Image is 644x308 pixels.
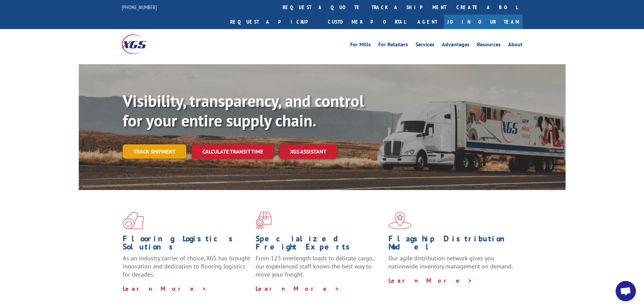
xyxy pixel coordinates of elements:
[279,144,337,159] a: XGS ASSISTANT
[123,90,364,131] b: Visibility, transparency, and control for your entire supply chain.
[192,144,274,159] a: Calculate transit time
[123,212,144,229] img: xgs-icon-total-supply-chain-intelligence-red
[508,42,523,49] a: About
[378,42,408,49] a: For Retailers
[477,42,501,49] a: Resources
[123,285,207,292] a: Learn More >
[411,15,444,29] a: Agent
[388,235,516,254] h1: Flagship Distribution Model
[415,42,434,49] a: Services
[442,42,470,49] a: Advantages
[225,15,323,29] a: Request a pickup
[256,254,383,284] p: From 123 overlength loads to delicate cargo, our experienced staff knows the best way to move you...
[123,144,186,159] a: Track shipment
[388,277,473,284] a: Learn More >
[388,254,513,270] span: Our agile distribution network gives you nationwide inventory management on demand.
[123,235,251,254] h1: Flooring Logistics Solutions
[616,281,636,301] div: Open chat
[350,42,371,49] a: For Mills
[256,285,340,292] a: Learn More >
[256,212,271,229] img: xgs-icon-focused-on-flooring-red
[388,212,412,229] img: xgs-icon-flagship-distribution-model-red
[444,15,523,29] a: Join Our Team
[122,4,157,10] a: [PHONE_NUMBER]
[123,254,250,278] span: As an industry carrier of choice, XGS has brought innovation and dedication to flooring logistics...
[323,15,411,29] a: Customer Portal
[256,235,383,254] h1: Specialized Freight Experts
